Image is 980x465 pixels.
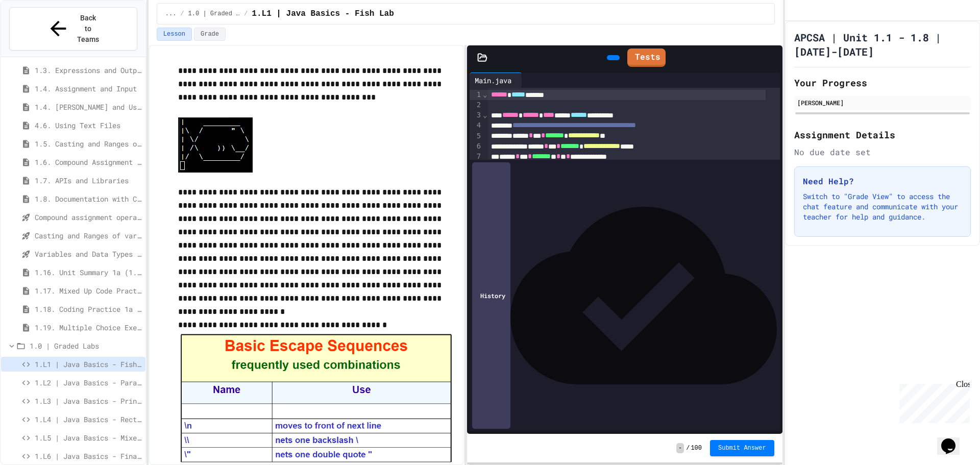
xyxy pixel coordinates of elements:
div: 1 [470,90,482,100]
h3: Need Help? [803,175,962,187]
div: Main.java [470,72,522,88]
div: 6 [470,141,482,152]
div: Chat with us now!Close [4,4,70,65]
button: Back to Teams [9,7,137,51]
span: Casting and Ranges of variables - Quiz [35,230,141,241]
div: 4 [470,120,482,131]
span: Variables and Data Types - Quiz [35,249,141,259]
span: 1.6. Compound Assignment Operators [35,157,141,167]
span: 1.L3 | Java Basics - Printing Code Lab [35,396,141,406]
span: Fold line [482,111,487,119]
span: 1.L1 | Java Basics - Fish Lab [252,8,394,20]
span: 1.L2 | Java Basics - Paragraphs Lab [35,377,141,388]
a: Tests [627,48,666,67]
span: 1.7. APIs and Libraries [35,175,141,186]
iframe: chat widget [937,424,970,455]
span: 100 [691,444,702,452]
span: 1.0 | Graded Labs [30,340,141,351]
span: 1.17. Mixed Up Code Practice 1.1-1.6 [35,285,141,296]
span: ... [165,10,177,18]
span: 1.8. Documentation with Comments and Preconditions [35,193,141,204]
span: / [180,10,184,18]
span: 1.16. Unit Summary 1a (1.1-1.6) [35,267,141,278]
span: Compound assignment operators - Quiz [35,212,141,223]
div: [PERSON_NAME] [797,98,968,107]
span: Back to Teams [76,13,100,45]
button: Lesson [157,28,192,41]
div: 3 [470,110,482,120]
h1: APCSA | Unit 1.1 - 1.8 | [DATE]-[DATE] [794,30,971,59]
p: Switch to "Grade View" to access the chat feature and communicate with your teacher for help and ... [803,191,962,222]
span: 1.L6 | Java Basics - Final Calculator Lab [35,451,141,461]
div: 2 [470,100,482,110]
span: 1.3. Expressions and Output [New] [35,65,141,76]
span: / [686,444,690,452]
div: Main.java [470,75,517,86]
span: 1.5. Casting and Ranges of Values [35,138,141,149]
div: History [472,162,510,429]
span: 1.L4 | Java Basics - Rectangle Lab [35,414,141,425]
div: No due date set [794,146,971,158]
div: 5 [470,131,482,141]
span: 4.6. Using Text Files [35,120,141,131]
span: 1.L1 | Java Basics - Fish Lab [35,359,141,370]
span: / [244,10,248,18]
span: Submit Answer [718,444,766,452]
button: Grade [194,28,226,41]
span: 1.4. Assignment and Input [35,83,141,94]
span: 1.L5 | Java Basics - Mixed Number Lab [35,432,141,443]
h2: Your Progress [794,76,971,90]
iframe: chat widget [895,380,970,423]
span: - [676,443,684,453]
span: 1.18. Coding Practice 1a (1.1-1.6) [35,304,141,314]
span: 1.4. [PERSON_NAME] and User Input [35,102,141,112]
button: Submit Answer [710,440,774,456]
span: 1.19. Multiple Choice Exercises for Unit 1a (1.1-1.6) [35,322,141,333]
span: 1.0 | Graded Labs [188,10,240,18]
div: 7 [470,152,482,162]
span: Fold line [482,90,487,99]
h2: Assignment Details [794,128,971,142]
